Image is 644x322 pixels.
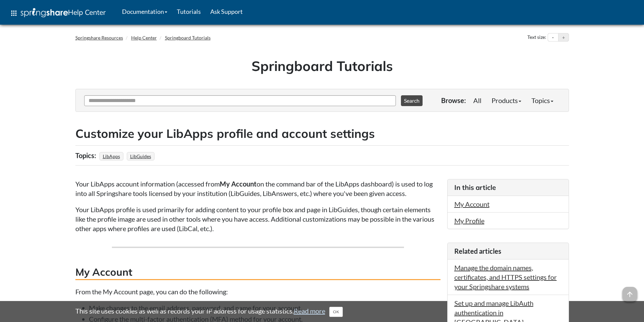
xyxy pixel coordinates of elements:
a: Help Center [131,35,157,41]
a: My Profile [454,217,484,225]
a: All [468,94,486,107]
a: apps Help Center [5,3,111,23]
button: Decrease text size [548,33,558,42]
button: Increase text size [558,33,569,42]
a: LibGuides [129,151,152,161]
a: My Account [454,200,490,208]
a: LibApps [102,151,121,161]
span: arrow_upward [622,287,637,302]
p: Your LibApps account information (accessed from on the command bar of the LibApps dashboard) is u... [75,179,440,198]
button: Search [401,95,423,106]
h3: My Account [75,265,440,280]
h1: Springboard Tutorials [80,56,564,75]
a: Documentation [117,3,172,20]
div: Text size: [526,33,548,42]
strong: My Account [220,180,257,188]
a: Springboard Tutorials [165,35,211,41]
a: Tutorials [172,3,206,20]
p: Your LibApps profile is used primarily for adding content to your profile box and page in LibGuid... [75,205,440,233]
span: Help Center [68,8,106,17]
p: Browse: [441,96,466,105]
li: Make changes to the email address, password, and name for your account. [89,303,440,313]
span: Related articles [454,247,501,255]
h2: Customize your LibApps profile and account settings [75,125,569,142]
a: Springshare Resources [75,35,123,41]
a: Manage the domain names, certificates, and HTTPS settings for your Springshare systems [454,264,557,291]
div: This site uses cookies as well as records your IP address for usage statistics. [69,306,576,317]
img: Springshare [21,8,68,17]
a: Products [486,94,526,107]
p: From the My Account page, you can do the following: [75,287,440,296]
a: Topics [526,94,558,107]
a: Ask Support [206,3,247,20]
a: arrow_upward [622,288,637,296]
h3: In this article [454,183,562,192]
div: Topics: [75,149,98,162]
span: apps [10,9,18,17]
